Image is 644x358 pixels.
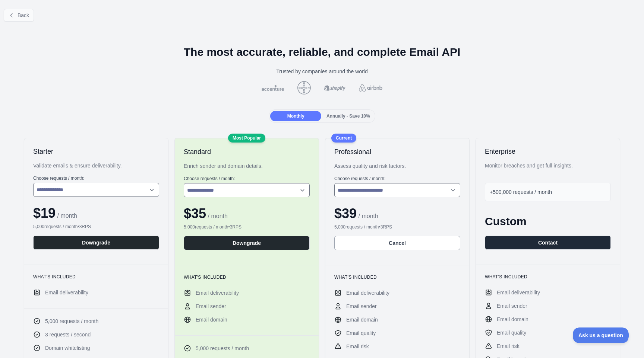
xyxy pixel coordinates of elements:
[573,327,629,343] iframe: Toggle Customer Support
[323,85,347,91] img: shopify
[326,114,370,119] span: Annually - Save 10%
[287,114,304,119] span: Monthly
[357,84,384,92] img: airbnb
[296,81,312,95] img: bayer
[260,85,285,91] img: accenture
